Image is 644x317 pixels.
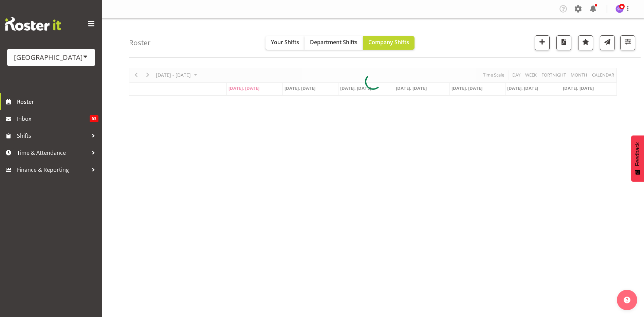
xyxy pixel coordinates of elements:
[14,52,88,63] div: [GEOGRAPHIC_DATA]
[17,131,88,141] span: Shifts
[578,35,593,50] button: Highlight an important date within the roster.
[129,39,151,47] h4: Roster
[535,35,550,50] button: Add a new shift
[17,97,98,107] span: Roster
[624,297,630,303] img: help-xxl-2.png
[600,35,615,50] button: Send a list of all shifts for the selected filtered period to all rostered employees.
[634,142,641,166] span: Feedback
[556,35,571,50] button: Download a PDF of the roster according to the set date range.
[17,148,88,158] span: Time & Attendance
[620,35,635,50] button: Filter Shifts
[271,38,299,46] span: Your Shifts
[17,165,88,175] span: Finance & Reporting
[310,38,357,46] span: Department Shifts
[265,36,305,50] button: Your Shifts
[368,38,409,46] span: Company Shifts
[305,36,363,50] button: Department Shifts
[90,115,98,122] span: 63
[631,135,644,182] button: Feedback - Show survey
[17,114,90,124] span: Inbox
[363,36,415,50] button: Company Shifts
[615,5,624,13] img: stephen-cook564.jpg
[5,17,61,31] img: Rosterit website logo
